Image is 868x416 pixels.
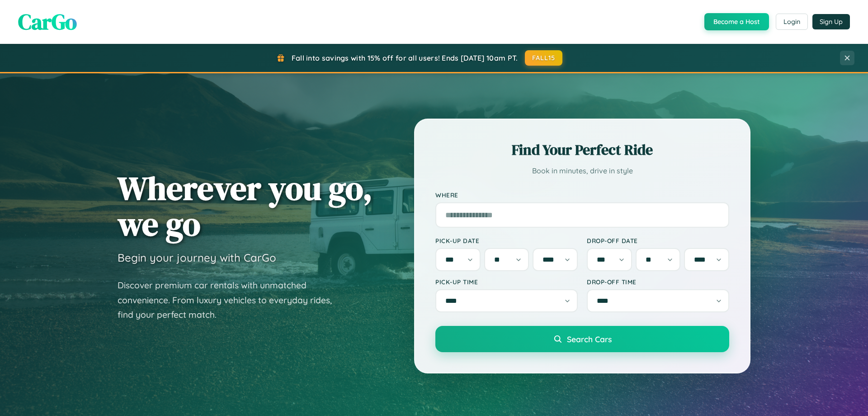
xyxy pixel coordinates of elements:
label: Drop-off Date [587,237,729,244]
button: Login [776,14,808,30]
label: Pick-up Date [435,237,578,244]
label: Pick-up Time [435,278,578,286]
p: Discover premium car rentals with unmatched convenience. From luxury vehicles to everyday rides, ... [118,278,344,322]
h1: Wherever you go, we go [118,170,373,242]
button: FALL15 [525,50,563,66]
button: Sign Up [812,14,850,29]
span: CarGo [18,7,77,37]
label: Where [435,191,729,199]
label: Drop-off Time [587,278,729,286]
p: Book in minutes, drive in style [435,164,729,177]
button: Become a Host [704,13,769,30]
h2: Find Your Perfect Ride [435,140,729,160]
span: Fall into savings with 15% off for all users! Ends [DATE] 10am PT. [292,53,518,62]
button: Search Cars [435,326,729,352]
span: Search Cars [567,334,612,344]
h3: Begin your journey with CarGo [118,251,276,264]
